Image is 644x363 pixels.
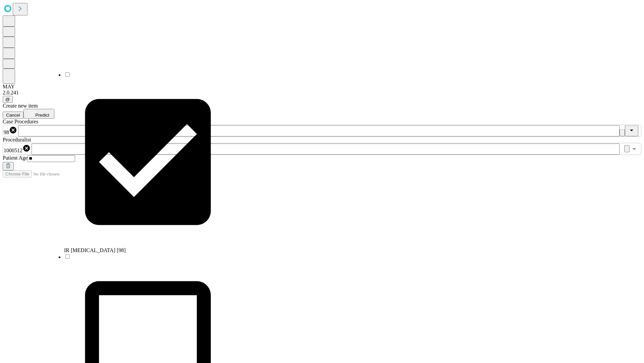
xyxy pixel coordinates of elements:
span: Proceduralist [3,137,31,143]
button: Clear [624,145,630,152]
span: Create new item [3,103,38,109]
button: Close [625,125,638,136]
span: Patient Age [3,155,28,161]
button: @ [3,96,13,103]
span: Predict [35,113,49,118]
button: Open [630,144,639,154]
div: 1000512 [4,144,31,154]
button: Predict [23,109,54,119]
button: Clear [620,129,625,136]
span: 1000512 [4,148,22,153]
span: Scheduled Procedure [3,119,38,124]
span: IR [MEDICAL_DATA] [98] [64,247,126,253]
div: 2.0.241 [3,90,641,96]
div: MAY [3,84,641,90]
span: @ [5,97,10,102]
button: Cancel [3,112,23,119]
div: 98 [4,126,17,135]
span: Cancel [6,113,20,118]
span: 98 [4,129,9,135]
